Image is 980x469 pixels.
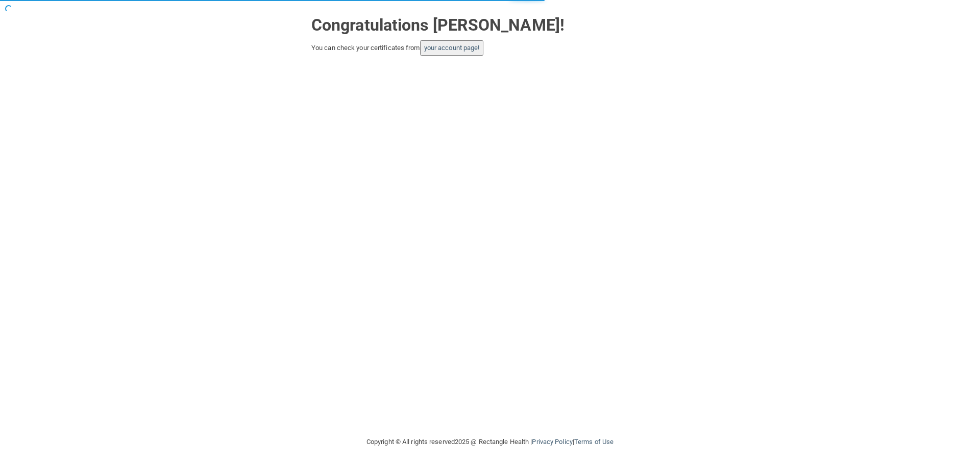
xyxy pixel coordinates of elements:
[574,438,614,446] a: Terms of Use
[420,40,484,56] button: your account page!
[304,426,676,458] div: Copyright © All rights reserved 2025 @ Rectangle Health | |
[311,40,669,56] div: You can check your certificates from
[424,44,480,52] a: your account page!
[311,15,565,35] strong: Congratulations [PERSON_NAME]!
[532,438,572,446] a: Privacy Policy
